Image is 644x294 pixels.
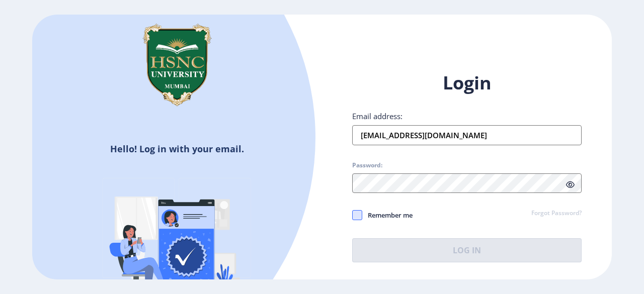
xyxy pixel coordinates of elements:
img: hsnc.png [127,15,227,115]
a: Forgot Password? [531,209,582,218]
input: Email address [352,125,582,145]
span: Remember me [362,209,413,221]
label: Email address: [352,111,403,121]
button: Log In [352,238,582,262]
label: Password: [352,161,382,169]
h1: Login [352,71,582,95]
